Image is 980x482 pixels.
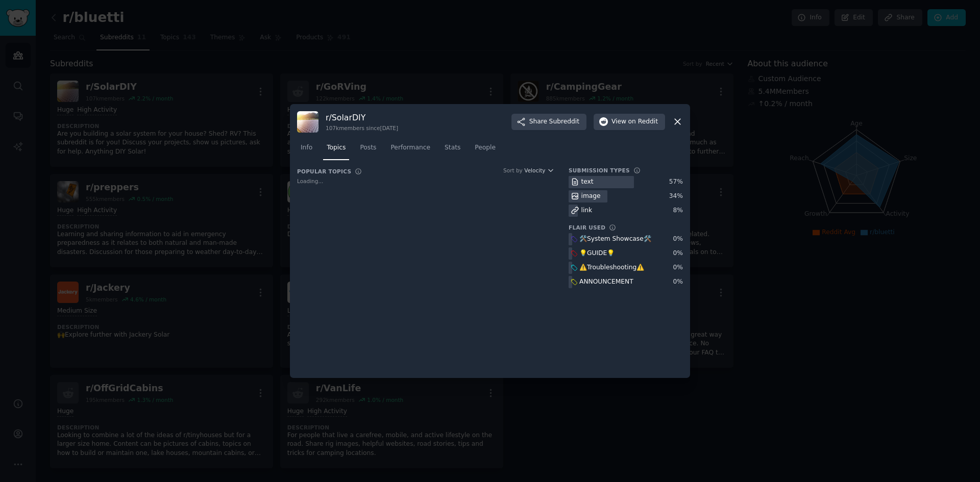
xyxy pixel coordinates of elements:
[387,140,434,161] a: Performance
[581,206,593,215] div: link
[326,112,398,123] h3: r/ SolarDIY
[611,117,658,126] span: View
[581,192,601,201] div: image
[327,143,346,153] span: Topics
[524,167,554,174] button: Velocity
[569,224,605,231] h3: Flair Used
[673,263,683,272] div: 0 %
[569,167,630,174] h3: Submission Types
[579,249,615,258] div: 💡GUIDE💡
[297,140,316,161] a: Info
[471,140,499,161] a: People
[297,168,351,175] h3: Popular Topics
[594,114,665,130] button: Viewon Reddit
[445,143,460,153] span: Stats
[673,235,683,244] div: 0 %
[628,117,658,126] span: on Reddit
[669,192,683,201] div: 34 %
[326,124,398,132] div: 107k members since [DATE]
[529,117,579,126] span: Share
[581,177,594,187] div: text
[356,140,380,161] a: Posts
[441,140,464,161] a: Stats
[579,263,644,272] div: ⚠️Troubleshooting⚠️
[475,143,496,153] span: People
[360,143,376,153] span: Posts
[579,277,633,287] div: ANNOUNCEMENT
[673,206,683,215] div: 8 %
[524,167,545,174] span: Velocity
[669,177,683,187] div: 57 %
[549,117,579,126] span: Subreddit
[297,177,554,185] div: Loading...
[579,235,651,244] div: 🛠️System Showcase🛠️
[503,167,523,174] div: Sort by
[297,111,318,133] img: SolarDIY
[673,277,683,287] div: 0 %
[323,140,349,161] a: Topics
[673,249,683,258] div: 0 %
[301,143,312,153] span: Info
[511,114,586,130] button: ShareSubreddit
[390,143,430,153] span: Performance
